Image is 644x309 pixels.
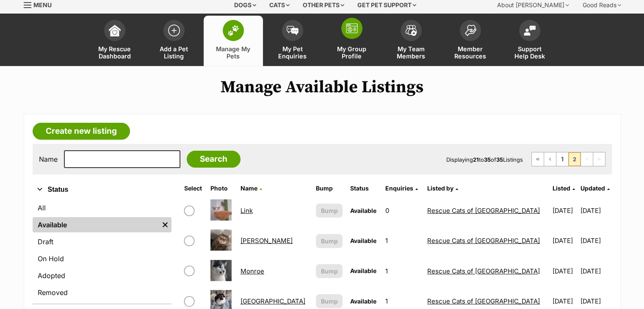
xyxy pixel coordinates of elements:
[240,297,305,305] a: [GEOGRAPHIC_DATA]
[350,267,376,274] span: Available
[168,25,180,36] img: add-pet-listing-icon-0afa8454b4691262ce3f59096e99ab1cd57d4a30225e0717b998d2c9b9846f56.svg
[581,152,593,166] span: Next page
[207,182,236,195] th: Photo
[33,123,130,140] a: Create new listing
[532,152,544,166] a: First page
[580,257,611,286] td: [DATE]
[553,185,570,192] span: Listed
[553,185,575,192] a: Listed
[316,204,343,218] button: Bump
[181,182,206,195] th: Select
[580,196,611,225] td: [DATE]
[593,152,605,166] span: Last page
[569,152,580,166] span: Page 2
[405,25,417,36] img: team-members-icon-5396bd8760b3fe7c0b43da4ab00e1e3bb1a5d9ba89233759b79545d2d3fc5d0d.svg
[321,237,337,246] span: Bump
[381,16,441,66] a: My Team Members
[350,237,376,244] span: Available
[496,156,503,163] strong: 35
[287,26,299,35] img: pet-enquiries-icon-7e3ad2cf08bfb03b45e93fb7055b45f3efa6380592205ae92323e6603595dc1f.svg
[240,267,264,275] a: Monroe
[33,251,171,266] a: On Hold
[464,25,476,36] img: member-resources-icon-8e73f808a243e03378d46382f2149f9095a855e16c252ad45f914b54edf8863c.svg
[109,25,121,36] img: dashboard-icon-eb2f2d2d3e046f16d808141f083e7271f6b2e854fb5c12c21221c1fb7104beca.svg
[427,185,453,192] span: Listed by
[155,45,193,60] span: Add a Pet Listing
[346,23,358,33] img: group-profile-icon-3fa3cf56718a62981997c0bc7e787c4b2cf8bcc04b72c1350f741eb67cf2f40e.svg
[322,16,381,66] a: My Group Profile
[204,16,263,66] a: Manage My Pets
[385,185,413,192] span: translation missing: en.admin.listings.index.attributes.enquiries
[451,45,489,60] span: Member Resources
[427,297,540,305] a: Rescue Cats of [GEOGRAPHIC_DATA]
[385,185,418,192] a: Enquiries
[263,16,322,66] a: My Pet Enquiries
[427,237,540,245] a: Rescue Cats of [GEOGRAPHIC_DATA]
[580,185,610,192] a: Updated
[473,156,479,163] strong: 21
[33,217,159,232] a: Available
[382,196,423,225] td: 0
[549,257,580,286] td: [DATE]
[427,207,540,215] a: Rescue Cats of [GEOGRAPHIC_DATA]
[240,185,262,192] a: Name
[500,16,559,66] a: Support Help Desk
[159,217,171,232] a: Remove filter
[333,45,371,60] span: My Group Profile
[580,226,611,255] td: [DATE]
[240,207,253,215] a: Link
[556,152,568,166] a: Page 1
[316,294,343,308] button: Bump
[321,206,337,215] span: Bump
[484,156,491,163] strong: 35
[33,184,171,195] button: Status
[511,45,549,60] span: Support Help Desk
[321,267,337,276] span: Bump
[144,16,204,66] a: Add a Pet Listing
[187,151,240,168] input: Search
[33,268,171,283] a: Adopted
[446,156,523,163] span: Displaying to of Listings
[240,185,257,192] span: Name
[240,237,293,245] a: [PERSON_NAME]
[33,285,171,300] a: Removed
[214,45,252,60] span: Manage My Pets
[382,257,423,286] td: 1
[350,298,376,305] span: Available
[441,16,500,66] a: Member Resources
[524,25,536,36] img: help-desk-icon-fdf02630f3aa405de69fd3d07c3f3aa587a6932b1a1747fa1d2bba05be0121f9.svg
[39,155,58,163] label: Name
[427,185,458,192] a: Listed by
[33,234,171,249] a: Draft
[427,267,540,275] a: Rescue Cats of [GEOGRAPHIC_DATA]
[347,182,381,195] th: Status
[580,185,605,192] span: Updated
[33,200,171,215] a: All
[85,16,144,66] a: My Rescue Dashboard
[321,297,337,306] span: Bump
[382,226,423,255] td: 1
[544,152,556,166] a: Previous page
[549,196,580,225] td: [DATE]
[227,25,239,36] img: manage-my-pets-icon-02211641906a0b7f246fdf0571729dbe1e7629f14944591b6c1af311fb30b64b.svg
[312,182,346,195] th: Bump
[350,207,376,214] span: Available
[316,264,343,278] button: Bump
[392,45,430,60] span: My Team Members
[96,45,134,60] span: My Rescue Dashboard
[274,45,312,60] span: My Pet Enquiries
[33,199,171,303] div: Status
[33,1,52,8] span: Menu
[531,152,605,166] nav: Pagination
[549,226,580,255] td: [DATE]
[316,234,343,248] button: Bump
